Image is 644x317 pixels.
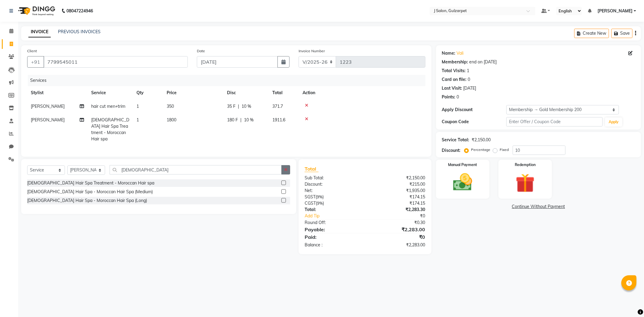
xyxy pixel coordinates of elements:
div: Card on file: [442,76,467,83]
div: ₹1,935.00 [365,187,430,194]
a: PREVIOUS INVOICES [58,29,101,34]
span: CGST [305,200,316,206]
div: Discount: [300,181,365,187]
th: Price [163,86,223,100]
span: | [238,103,239,110]
span: [PERSON_NAME] [31,104,65,109]
div: ₹0 [376,213,430,219]
button: +91 [27,56,44,68]
input: Search by Name/Mobile/Email/Code [43,56,188,68]
img: _cash.svg [447,171,478,193]
button: Apply [605,117,622,126]
span: 1800 [167,117,176,123]
a: INVOICE [28,27,51,37]
div: Service Total: [442,137,469,143]
label: Invoice Number [299,48,325,54]
div: ₹2,150.00 [365,175,430,181]
div: ₹2,283.00 [365,242,430,248]
div: Name: [442,50,456,56]
div: Sub Total: [300,175,365,181]
span: [PERSON_NAME] [598,8,633,14]
div: 0 [457,94,459,100]
th: Total [269,86,299,100]
input: Enter Offer / Coupon Code [506,117,603,126]
span: 9% [317,194,322,199]
th: Stylist [27,86,88,100]
div: ( ) [300,194,365,200]
input: Search or Scan [110,165,282,175]
div: ₹0.30 [365,219,430,226]
th: Action [299,86,425,100]
button: Create New [574,29,609,38]
label: Client [27,48,37,54]
th: Service [88,86,133,100]
span: SGST [305,194,316,200]
div: Balance : [300,242,365,248]
span: | [240,117,242,123]
div: Points: [442,94,456,100]
label: Manual Payment [448,162,477,168]
span: 180 F [227,117,238,123]
div: [DEMOGRAPHIC_DATA] Hair Spa - Moroccan Hair Spa (Medium) [27,189,153,195]
div: ₹2,150.00 [472,137,491,143]
div: Payable: [300,226,365,233]
span: 1 [136,104,139,109]
span: 10 % [244,117,254,123]
a: Add Tip [300,213,376,219]
div: [DATE] [463,85,476,91]
label: Date [197,48,205,54]
div: ₹174.15 [365,194,430,200]
div: Apply Discount [442,107,506,113]
img: _gift.svg [510,171,541,195]
span: 35 F [227,103,235,110]
span: hair cut men+trim [91,104,125,109]
label: Percentage [471,147,491,152]
div: ₹215.00 [365,181,430,187]
div: 0 [468,76,470,83]
div: Total: [300,207,365,213]
div: Total Visits: [442,68,466,74]
span: [DEMOGRAPHIC_DATA] Hair Spa Treatment - Moroccan Hair spa [91,117,129,142]
div: ₹0 [365,233,430,241]
span: 10 % [242,103,251,110]
div: ₹2,283.00 [365,226,430,233]
div: Round Off: [300,219,365,226]
div: [DEMOGRAPHIC_DATA] Hair Spa - Moroccan Hair Spa (Long) [27,197,147,204]
div: Coupon Code [442,119,506,125]
span: 1 [136,117,139,123]
div: Last Visit: [442,85,462,91]
div: [DEMOGRAPHIC_DATA] Hair Spa Treatment - Moroccan Hair spa [27,180,154,186]
div: ₹2,283.30 [365,207,430,213]
div: 1 [467,68,469,74]
span: 1911.6 [272,117,285,123]
div: ( ) [300,200,365,207]
a: Continue Without Payment [437,203,640,210]
div: end on [DATE] [469,59,497,65]
label: Fixed [500,147,509,152]
div: Membership: [442,59,468,65]
div: Paid: [300,233,365,241]
th: Disc [223,86,269,100]
b: 08047224946 [66,2,93,19]
span: 9% [317,201,323,206]
div: Services [28,75,430,86]
div: ₹174.15 [365,200,430,207]
span: 371.7 [272,104,283,109]
span: 350 [167,104,174,109]
button: Save [611,29,633,38]
label: Redemption [515,162,536,168]
div: Discount: [442,147,461,154]
span: Total [305,166,319,172]
th: Qty [133,86,163,100]
div: Net: [300,187,365,194]
a: Vali [457,50,464,56]
img: logo [15,2,57,19]
span: [PERSON_NAME] [31,117,65,123]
